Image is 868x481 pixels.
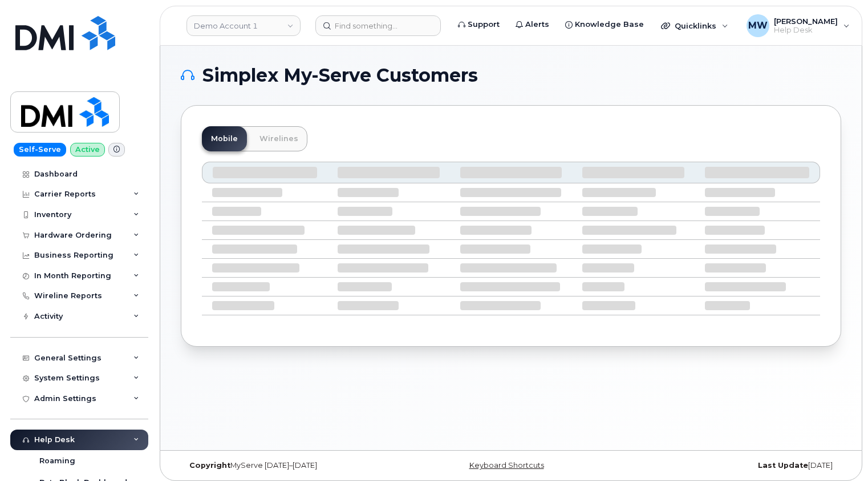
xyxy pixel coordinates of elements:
[181,461,401,470] div: MyServe [DATE]–[DATE]
[621,461,841,470] div: [DATE]
[250,126,307,151] a: Wirelines
[758,461,808,470] strong: Last Update
[202,67,478,84] span: Simplex My-Serve Customers
[202,126,247,151] a: Mobile
[469,461,544,470] a: Keyboard Shortcuts
[189,461,230,470] strong: Copyright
